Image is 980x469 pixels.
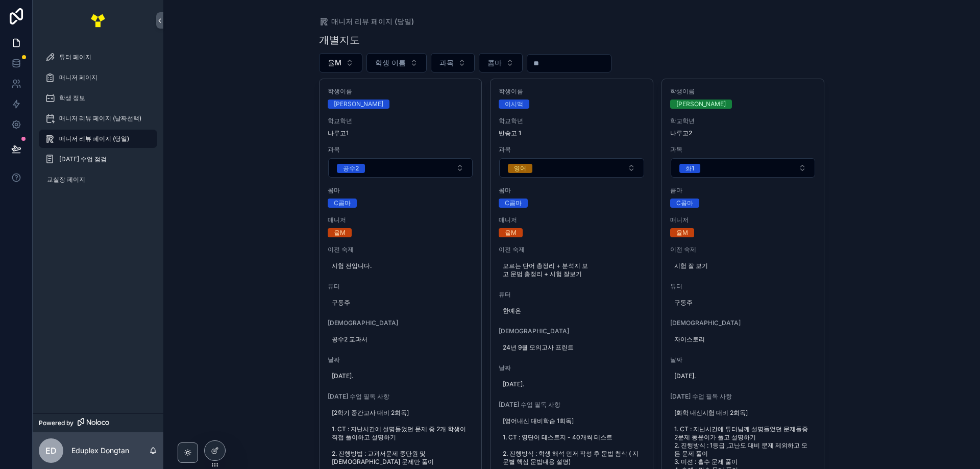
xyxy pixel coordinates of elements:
[59,135,129,143] span: 매니저 리뷰 페이지 (당일)
[670,216,816,224] span: 매니저
[332,335,470,343] span: 공수2 교과서
[670,145,816,154] span: 과목
[487,58,502,68] span: 콤마
[334,100,383,109] div: [PERSON_NAME]
[674,262,812,270] span: 시험 잘 보기
[503,262,641,278] span: 모르는 단어 총정리 + 분석지 보고 문법 총정리 + 시험 잘보기
[431,53,475,72] button: Select Button
[328,216,474,224] span: 매니저
[670,319,816,327] span: [DEMOGRAPHIC_DATA]
[59,53,91,61] span: 튜터 페이지
[328,117,474,125] span: 학교학년
[328,245,474,254] span: 이전 숙제
[503,343,641,352] span: 24년 9월 모의고사 프린트
[59,94,85,102] span: 학생 정보
[39,130,157,148] a: 매니저 리뷰 페이지 (당일)
[676,228,688,237] div: 율M
[328,356,474,364] span: 날짜
[331,16,414,27] span: 매니저 리뷰 페이지 (당일)
[328,392,474,401] span: [DATE] 수업 필독 사항
[45,445,57,457] span: ED
[59,73,97,82] span: 매니저 페이지
[670,392,816,401] span: [DATE] 수업 필독 사항
[366,53,427,72] button: Select Button
[375,58,406,68] span: 학생 이름
[670,129,816,137] span: 나루고2
[499,290,645,299] span: 튜터
[499,216,645,224] span: 매니저
[670,282,816,290] span: 튜터
[39,150,157,168] a: [DATE] 수업 점검
[343,164,359,173] div: 공수2
[328,58,341,68] span: 율M
[670,186,816,194] span: 콤마
[499,327,645,335] span: [DEMOGRAPHIC_DATA]
[319,33,360,47] h1: 개별지도
[328,87,474,95] span: 학생이름
[499,158,644,178] button: Select Button
[59,114,141,122] span: 매니저 리뷰 페이지 (날짜선택)
[439,58,454,68] span: 과목
[59,155,107,163] span: [DATE] 수업 점검
[499,245,645,254] span: 이전 숙제
[328,282,474,290] span: 튜터
[39,48,157,66] a: 튜터 페이지
[674,335,812,343] span: 자이스토리
[670,117,816,125] span: 학교학년
[505,228,517,237] div: 율M
[334,199,351,208] div: C콤마
[319,53,362,72] button: Select Button
[332,372,470,380] span: [DATE].
[328,129,474,137] span: 나루고1
[39,89,157,107] a: 학생 정보
[674,299,812,307] span: 구동주
[319,16,414,27] a: 매니저 리뷰 페이지 (당일)
[332,299,470,307] span: 구동주
[499,87,645,95] span: 학생이름
[328,186,474,194] span: 콤마
[90,12,106,29] img: App logo
[328,158,473,178] button: Select Button
[332,262,470,270] span: 시험 전입니다.
[499,401,645,409] span: [DATE] 수업 필독 사항
[514,164,526,173] div: 영어
[499,129,645,137] span: 반송고 1
[334,228,346,237] div: 율M
[499,117,645,125] span: 학교학년
[33,41,163,202] div: scrollable content
[33,413,163,432] a: Powered by
[328,319,474,327] span: [DEMOGRAPHIC_DATA]
[505,100,523,109] div: 이시맥
[499,145,645,154] span: 과목
[479,53,523,72] button: Select Button
[39,68,157,87] a: 매니저 페이지
[676,199,693,208] div: C콤마
[328,145,474,154] span: 과목
[39,109,157,128] a: 매니저 리뷰 페이지 (날짜선택)
[670,87,816,95] span: 학생이름
[503,380,641,388] span: [DATE].
[676,100,726,109] div: [PERSON_NAME]
[505,199,522,208] div: C콤마
[670,356,816,364] span: 날짜
[71,446,129,456] p: Eduplex Dongtan
[671,158,816,178] button: Select Button
[39,170,157,189] a: 교실장 페이지
[670,245,816,254] span: 이전 숙제
[39,419,73,427] span: Powered by
[499,186,645,194] span: 콤마
[499,364,645,372] span: 날짜
[503,307,641,315] span: 한예은
[47,176,85,184] span: 교실장 페이지
[674,372,812,380] span: [DATE].
[685,164,694,173] div: 화1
